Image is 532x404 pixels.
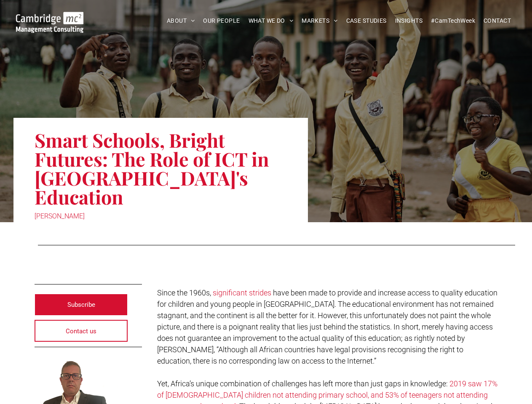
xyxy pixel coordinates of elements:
span: Since the 1960s, [157,288,211,297]
a: significant strides [213,288,271,297]
a: ABOUT [163,14,199,27]
a: OUR PEOPLE [199,14,244,27]
h1: Smart Schools, Bright Futures: The Role of ICT in [GEOGRAPHIC_DATA]'s Education [35,130,287,207]
a: INSIGHTS [391,14,427,27]
a: Your Business Transformed | Cambridge Management Consulting [16,13,84,22]
span: Subscribe [67,294,95,315]
a: CASE STUDIES [342,14,391,27]
span: Yet, Africa’s unique combination of challenges has left more than just gaps in knowledge: [157,379,448,388]
a: CONTACT [479,14,515,27]
a: WHAT WE DO [244,14,298,27]
a: Contact us [35,320,128,342]
a: Subscribe [35,294,128,316]
img: Cambridge MC Logo [16,12,84,33]
a: #CamTechWeek [427,14,479,27]
span: have been made to provide and increase access to quality education for children and young people ... [157,288,497,365]
div: [PERSON_NAME] [35,210,287,222]
a: MARKETS [297,14,342,27]
span: Contact us [66,321,96,342]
